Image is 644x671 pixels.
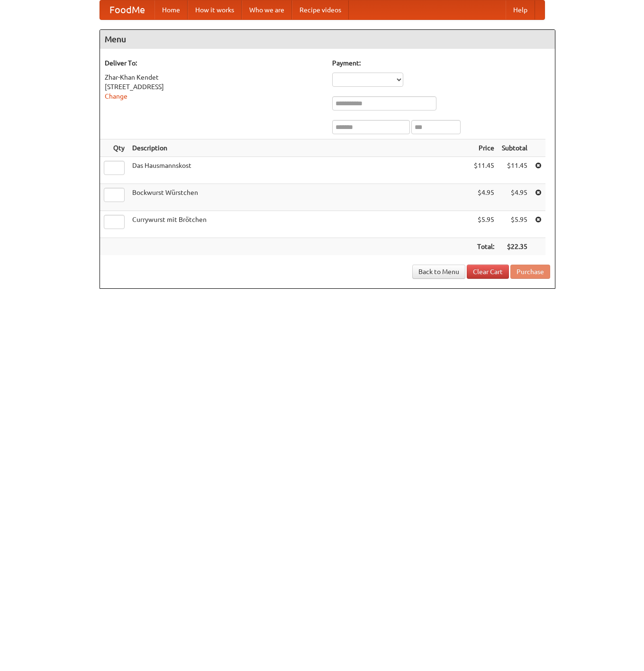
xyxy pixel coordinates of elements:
[470,184,498,211] td: $4.95
[100,0,154,19] a: FoodMe
[105,82,323,92] div: [STREET_ADDRESS]
[242,0,292,19] a: Who we are
[105,73,323,82] div: Zhar-Khan Kendet
[470,211,498,238] td: $5.95
[467,265,509,279] a: Clear Cart
[498,184,531,211] td: $4.95
[412,265,465,279] a: Back to Menu
[292,0,349,19] a: Recipe videos
[470,139,498,157] th: Price
[498,157,531,184] td: $11.45
[498,211,531,238] td: $5.95
[498,139,531,157] th: Subtotal
[128,211,470,238] td: Currywurst mit Brötchen
[128,184,470,211] td: Bockwurst Würstchen
[100,139,128,157] th: Qty
[470,238,498,256] th: Total:
[498,238,531,256] th: $22.35
[188,0,242,19] a: How it works
[332,58,550,68] h5: Payment:
[506,0,535,19] a: Help
[105,58,323,68] h5: Deliver To:
[470,157,498,184] td: $11.45
[128,139,470,157] th: Description
[105,92,127,100] a: Change
[128,157,470,184] td: Das Hausmannskost
[510,265,550,279] button: Purchase
[100,30,555,49] h4: Menu
[154,0,188,19] a: Home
